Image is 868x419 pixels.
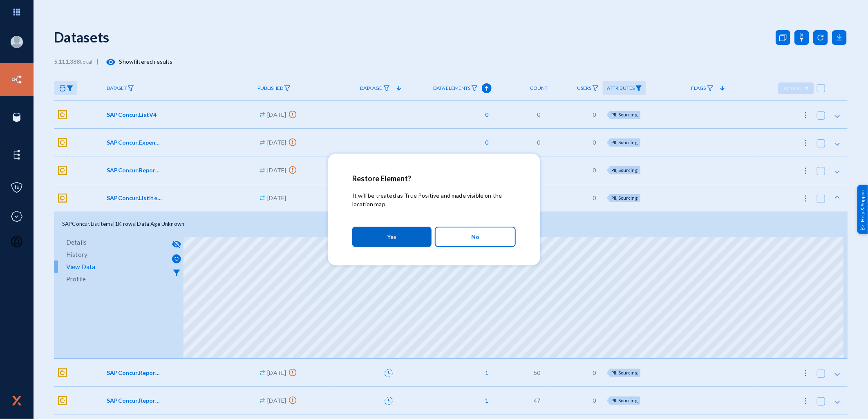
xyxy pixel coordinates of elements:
p: It will be treated as True Positive and made visible on the location map [352,191,516,208]
button: Yes [352,227,432,247]
h2: Restore Element? [352,174,516,183]
button: No [435,227,516,247]
span: Yes [387,230,397,244]
span: No [471,230,479,244]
